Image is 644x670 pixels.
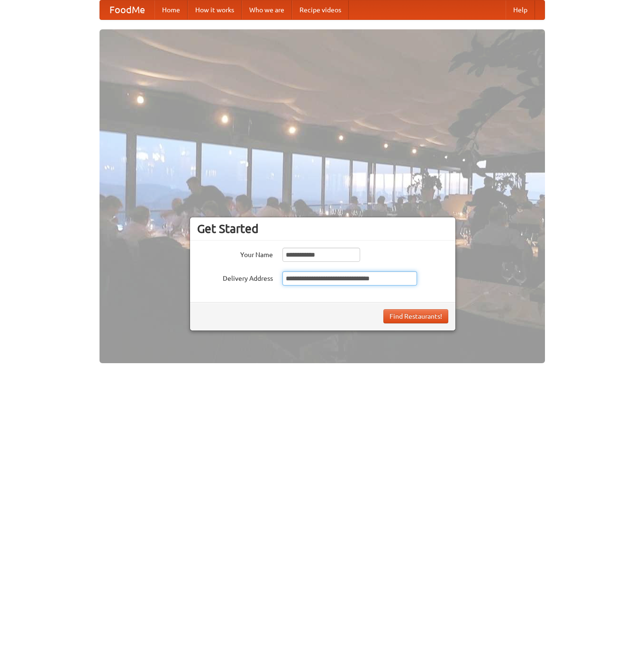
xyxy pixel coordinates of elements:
button: Find Restaurants! [383,309,448,323]
a: Who we are [242,0,292,19]
h3: Get Started [197,222,448,236]
a: Recipe videos [292,0,349,19]
a: FoodMe [100,0,154,19]
a: Help [506,0,535,19]
a: Home [154,0,188,19]
label: Your Name [197,248,273,259]
a: How it works [188,0,242,19]
label: Delivery Address [197,271,273,283]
